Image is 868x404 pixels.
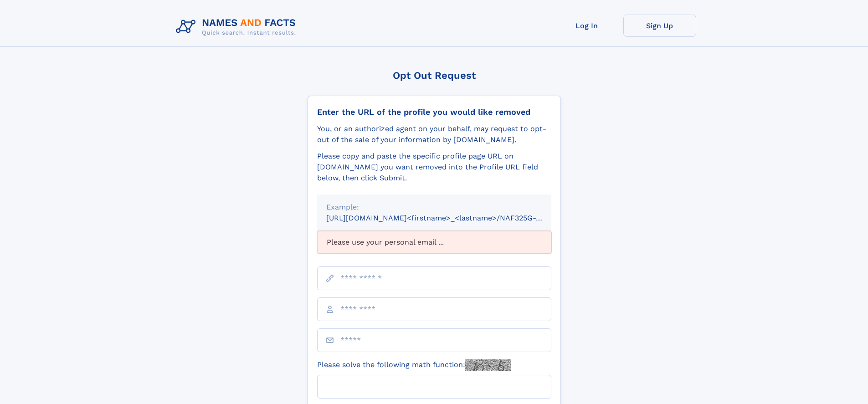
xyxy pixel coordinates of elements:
div: Opt Out Request [308,70,561,81]
div: You, or an authorized agent on your behalf, may request to opt-out of the sale of your informatio... [317,123,551,145]
small: [URL][DOMAIN_NAME]<firstname>_<lastname>/NAF325G-xxxxxxxx [326,214,569,222]
div: Please use your personal email ... [317,231,551,254]
label: Please solve the following math function: [317,359,511,371]
a: Sign Up [623,15,696,37]
img: Logo Names and Facts [172,15,303,39]
div: Enter the URL of the profile you would like removed [317,107,551,117]
div: Example: [326,202,542,213]
div: Please copy and paste the specific profile page URL on [DOMAIN_NAME] you want removed into the Pr... [317,151,551,184]
a: Log In [550,15,623,37]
